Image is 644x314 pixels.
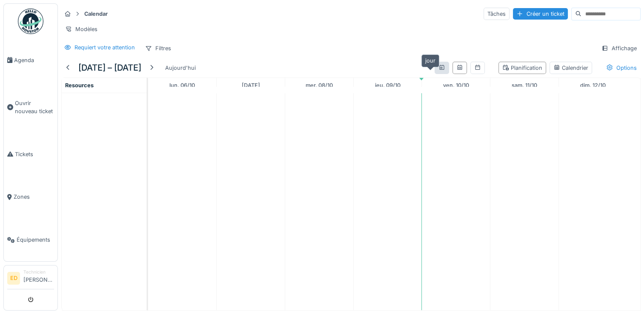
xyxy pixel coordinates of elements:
[65,82,94,88] span: Resources
[502,64,542,72] div: Planification
[4,82,57,133] a: Ouvrir nouveau ticket
[578,80,608,91] a: 12 octobre 2025
[372,80,402,91] a: 9 octobre 2025
[303,80,335,91] a: 8 octobre 2025
[4,218,57,261] a: Équipements
[141,42,175,54] div: Filtres
[4,176,57,219] a: Zones
[441,80,471,91] a: 10 octobre 2025
[421,54,439,67] div: jour
[484,8,509,20] div: Tâches
[7,269,54,289] a: ED Technicien[PERSON_NAME]
[4,39,57,82] a: Agenda
[61,23,101,35] div: Modèles
[513,8,568,20] div: Créer un ticket
[18,9,43,34] img: Badge_color-CXgf-gQk.svg
[509,80,539,91] a: 11 octobre 2025
[17,236,54,244] span: Équipements
[167,80,197,91] a: 6 octobre 2025
[602,62,641,74] div: Options
[15,99,54,115] span: Ouvrir nouveau ticket
[553,64,588,72] div: Calendrier
[23,269,54,275] div: Technicien
[81,10,111,18] strong: Calendar
[78,63,141,73] h5: [DATE] – [DATE]
[74,43,135,51] div: Requiert votre attention
[240,80,262,91] a: 7 octobre 2025
[7,272,20,285] li: ED
[4,133,57,176] a: Tickets
[23,269,54,287] li: [PERSON_NAME]
[162,62,199,74] div: Aujourd'hui
[15,150,54,158] span: Tickets
[598,42,641,54] div: Affichage
[14,193,54,201] span: Zones
[14,56,54,64] span: Agenda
